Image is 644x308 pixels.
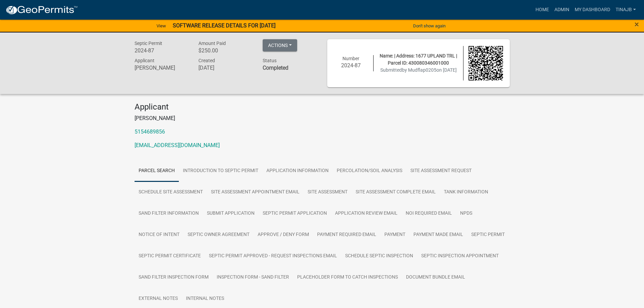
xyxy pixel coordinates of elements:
[184,224,254,246] a: Septic Owner Agreement
[198,65,253,71] h6: [DATE]
[173,22,276,29] strong: SOFTWARE RELEASE DETAILS FOR [DATE]
[572,3,613,16] a: My Dashboard
[406,160,476,182] a: Site Assessment Request
[135,160,179,182] a: Parcel search
[135,142,220,148] a: [EMAIL_ADDRESS][DOMAIN_NAME]
[352,182,440,203] a: Site Assessment Complete Email
[135,102,510,112] h4: Applicant
[331,203,402,224] a: Application review email
[380,224,409,246] a: Payment
[207,182,304,203] a: Site Assessment Appointment Email
[334,62,368,69] h6: 2024-87
[213,267,293,288] a: Inspection Form - Sand Filter
[203,203,259,224] a: Submit Application
[341,245,417,267] a: Schedule Septic Inspection
[635,20,639,28] button: Close
[440,182,492,203] a: Tank Information
[402,267,469,288] a: Document Bundle Email
[198,41,226,46] span: Amount Paid
[135,224,184,246] a: Notice of Intent
[304,182,352,203] a: Site Assessment
[402,203,456,224] a: NOI Required Email
[135,47,189,54] h6: 2024-87
[635,20,639,29] span: ×
[613,3,639,16] a: Tinajb
[533,3,552,16] a: Home
[469,46,503,80] img: QR code
[179,160,262,182] a: Introduction to Septic Permit
[198,58,215,63] span: Created
[205,245,341,267] a: Septic Permit Approved - Request Inspections Email
[552,3,572,16] a: Admin
[135,41,162,46] span: Septic Permit
[263,58,277,63] span: Status
[135,245,205,267] a: Septic Permit Certificate
[333,160,406,182] a: Percolation/Soil Analysis
[402,67,436,73] span: by Mudflap0205
[380,53,457,66] span: Name: | Address: 1677 UPLAND TRL | Parcel ID: 430080346001000
[313,224,380,246] a: Payment Required Email
[262,160,333,182] a: Application Information
[380,67,457,73] span: Submitted on [DATE]
[342,56,359,61] span: Number
[135,267,213,288] a: Sand Filter Inspection Form
[135,182,207,203] a: Schedule Site Assessment
[467,224,509,246] a: Septic Permit
[135,203,203,224] a: Sand Filter Information
[417,245,503,267] a: Septic Inspection Appointment
[263,39,297,51] button: Actions
[409,224,467,246] a: Payment Made Email
[135,114,510,122] p: [PERSON_NAME]
[293,267,402,288] a: Placeholder Form to Catch Inspections
[259,203,331,224] a: Septic Permit Application
[254,224,313,246] a: Approve / Deny Form
[263,65,288,71] strong: Completed
[456,203,476,224] a: NPDS
[135,128,165,135] a: 5154689856
[154,20,169,31] a: View
[135,58,154,63] span: Applicant
[198,47,253,54] h6: $250.00
[135,65,189,71] h6: [PERSON_NAME]
[410,20,448,31] button: Don't show again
